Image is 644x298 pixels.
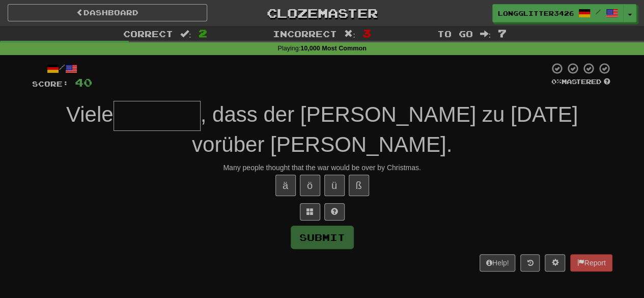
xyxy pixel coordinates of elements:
span: 2 [199,27,207,39]
a: Dashboard [8,4,207,21]
span: Incorrect [273,29,337,39]
span: LongGlitter3426 [498,9,573,18]
a: LongGlitter3426 / [492,4,624,22]
span: 0 % [551,77,562,86]
span: 7 [498,27,507,39]
a: Clozemaster [222,4,422,22]
span: : [344,30,355,38]
button: Switch sentence to multiple choice alt+p [300,203,320,221]
span: , dass der [PERSON_NAME] zu [DATE] vorüber [PERSON_NAME]. [192,102,578,156]
button: ä [275,175,296,196]
span: 40 [75,76,92,89]
button: ö [300,175,320,196]
span: : [480,30,491,38]
span: / [596,8,601,15]
button: Round history (alt+y) [520,254,540,272]
button: Single letter hint - you only get 1 per sentence and score half the points! alt+h [324,203,345,221]
span: : [180,30,191,38]
span: Correct [123,29,173,39]
div: / [32,62,92,75]
button: ü [324,175,345,196]
span: Score: [32,79,69,88]
button: Submit [291,226,354,249]
button: Report [570,254,612,272]
button: Help! [480,254,516,272]
span: 3 [362,27,371,39]
div: Many people thought that the war would be over by Christmas. [32,162,612,173]
strong: 10,000 Most Common [300,45,366,52]
button: ß [349,175,369,196]
div: Mastered [549,77,612,87]
span: Viele [66,102,114,126]
span: To go [437,29,472,39]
